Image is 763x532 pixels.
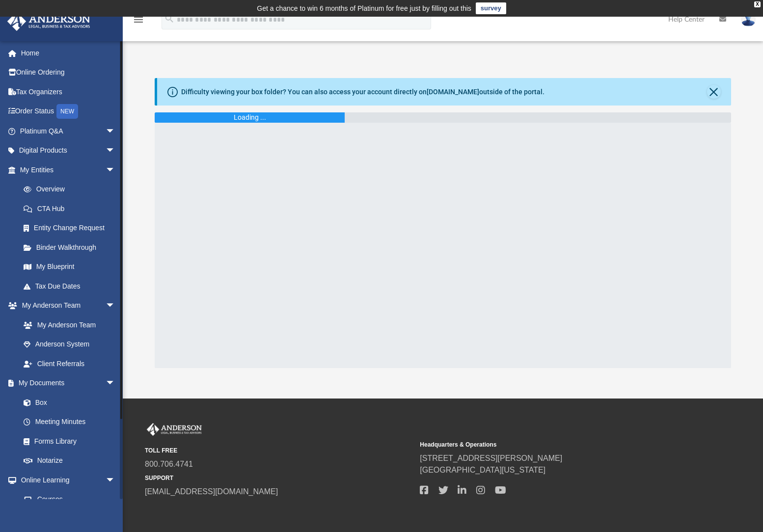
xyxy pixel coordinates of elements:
small: SUPPORT [145,474,413,482]
a: Anderson System [14,335,125,354]
a: menu [133,19,144,26]
span: arrow_drop_down [106,141,125,161]
a: CTA Hub [14,199,130,218]
a: Online Learningarrow_drop_down [7,470,125,490]
a: Binder Walkthrough [14,238,130,257]
a: [STREET_ADDRESS][PERSON_NAME] [420,454,562,462]
a: survey [476,2,506,14]
span: arrow_drop_down [106,121,125,141]
a: Client Referrals [14,354,125,373]
a: My Anderson Teamarrow_drop_down [7,296,125,316]
img: Anderson Advisors Platinum Portal [145,423,204,436]
a: [GEOGRAPHIC_DATA][US_STATE] [420,466,545,474]
button: Close [707,85,721,99]
small: TOLL FREE [145,446,413,455]
i: search [164,13,175,24]
a: My Entitiesarrow_drop_down [7,160,130,180]
a: Platinum Q&Aarrow_drop_down [7,121,130,141]
a: [EMAIL_ADDRESS][DOMAIN_NAME] [145,487,278,496]
a: My Documentsarrow_drop_down [7,373,130,393]
div: Difficulty viewing your box folder? You can also access your account directly on outside of the p... [181,87,545,97]
a: My Anderson Team [14,315,120,335]
div: Loading ... [234,112,266,123]
span: arrow_drop_down [106,160,125,180]
a: Courses [14,490,125,509]
div: close [754,1,761,7]
i: menu [133,14,144,26]
a: Digital Productsarrow_drop_down [7,141,130,160]
a: Forms Library [14,431,130,451]
img: Anderson Advisors Platinum Portal [4,12,93,31]
a: Overview [14,180,130,199]
a: Online Ordering [7,63,130,82]
div: NEW [56,104,78,119]
a: Home [7,43,130,63]
span: arrow_drop_down [106,373,125,394]
a: Meeting Minutes [14,412,130,432]
span: arrow_drop_down [106,296,125,316]
a: Tax Organizers [7,82,130,102]
a: Order StatusNEW [7,102,130,122]
a: Tax Due Dates [14,276,130,296]
a: Entity Change Request [14,218,130,238]
a: Box [14,393,125,412]
div: Get a chance to win 6 months of Platinum for free just by filling out this [257,2,471,14]
span: arrow_drop_down [106,470,125,490]
small: Headquarters & Operations [420,440,688,449]
a: My Blueprint [14,257,125,277]
a: Notarize [14,451,130,471]
a: [DOMAIN_NAME] [427,88,479,96]
img: User Pic [741,12,756,27]
a: 800.706.4741 [145,460,193,468]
